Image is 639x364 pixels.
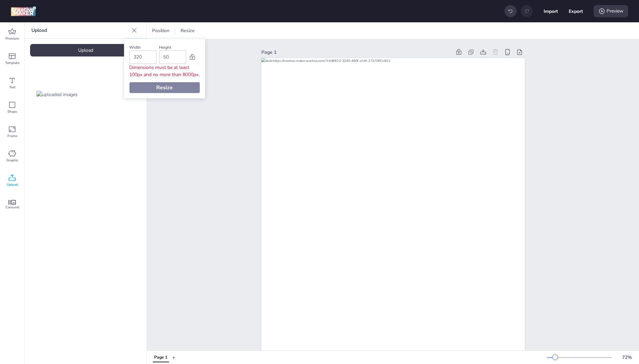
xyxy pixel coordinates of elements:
p: Upload [31,22,129,39]
div: Upload [30,44,141,56]
div: Page 1 [261,49,452,56]
span: Resize [179,27,196,34]
span: Text [9,85,16,90]
span: Carousel [5,205,19,210]
div: Height [159,44,186,50]
img: uploaded images [37,91,78,98]
div: Page 1 [154,355,167,361]
div: 72 % [619,354,635,361]
button: Export [569,4,583,18]
span: Graphic [6,158,18,163]
div: Tabs [149,351,172,363]
span: Position [151,27,171,34]
span: Premium [5,36,19,41]
div: Width [129,44,156,50]
span: Shape [7,109,17,114]
span: Upload [7,182,18,187]
div: Dimensions must be at least 100px and no more than 8000px. [129,64,199,78]
button: Import [544,4,558,18]
img: logo Creative Maker [11,6,36,16]
span: Template [5,60,19,66]
div: Resize [129,82,199,93]
span: Frame [7,133,17,139]
button: + [172,351,175,363]
div: Preview [594,5,628,17]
